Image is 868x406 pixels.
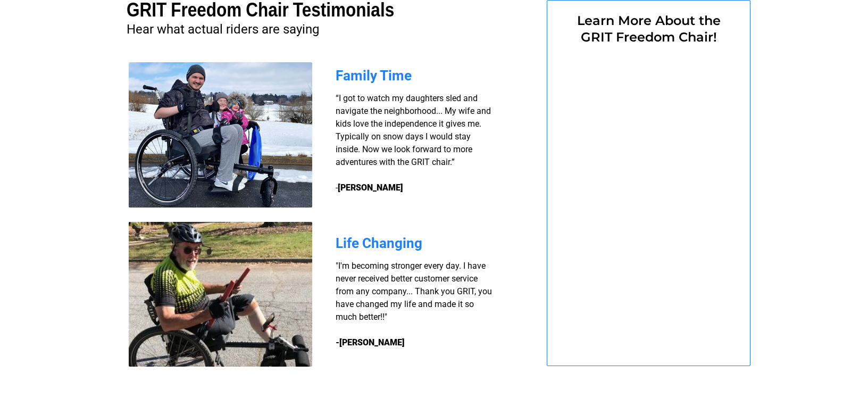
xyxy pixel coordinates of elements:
[336,235,422,251] span: Life Changing
[336,93,491,193] span: “I got to watch my daughters sled and navigate the neighborhood... My wife and kids love the inde...
[565,52,732,341] iframe: Form 0
[336,337,405,347] strong: -[PERSON_NAME]
[577,13,721,45] span: Learn More About the GRIT Freedom Chair!
[338,183,403,193] strong: [PERSON_NAME]
[336,261,492,322] span: "I'm becoming stronger every day. I have never received better customer service from any company....
[127,22,319,37] span: Hear what actual riders are saying
[336,68,412,84] span: Family Time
